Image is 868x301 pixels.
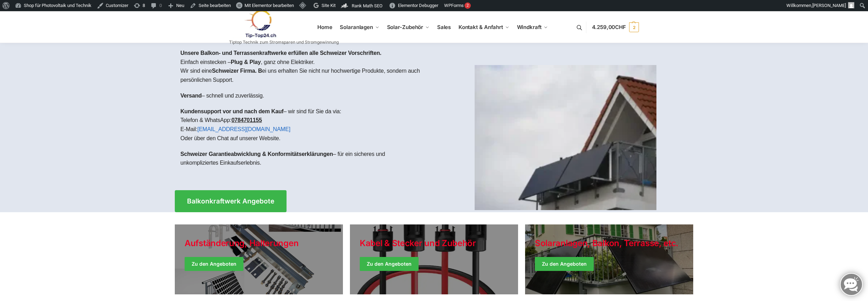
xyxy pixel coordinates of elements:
a: 4.259,00CHF 2 [592,17,639,38]
tcxspan: Call 0784701155 via 3CX [232,117,262,123]
a: Balkonkraftwerk Angebote [175,190,287,212]
a: Sales [434,12,454,43]
span: 4.259,00 [592,24,626,30]
img: Solaranlagen, Speicheranlagen und Energiesparprodukte [229,10,290,38]
strong: Versand [180,93,202,99]
a: [EMAIL_ADDRESS][DOMAIN_NAME] [197,126,290,132]
span: [PERSON_NAME] [812,3,846,8]
strong: Kundensupport vor und nach dem Kauf [180,108,283,114]
span: Balkonkraftwerk Angebote [187,198,274,205]
span: Solar-Zubehör [387,24,423,30]
span: CHF [615,24,626,30]
p: – wir sind für Sie da via: Telefon & WhatsApp: E-Mail: Oder über den Chat auf unserer Website. [180,107,428,143]
img: Benutzerbild von Rupert Spoddig [848,2,854,8]
span: 2 [629,22,639,32]
div: Einfach einstecken – , ganz ohne Elektriker. [175,43,434,180]
strong: Unsere Balkon- und Terrassenkraftwerke erfüllen alle Schweizer Vorschriften. [180,50,381,56]
p: Tiptop Technik zum Stromsparen und Stromgewinnung [229,40,339,44]
p: – schnell und zuverlässig. [180,91,428,100]
a: Solaranlagen [337,12,382,43]
span: Rank Math SEO [352,3,383,8]
img: Home 1 [475,65,656,210]
span: Sales [437,24,451,30]
a: Windkraft [514,12,551,43]
strong: Schweizer Garantieabwicklung & Konformitätserklärungen [180,151,333,157]
span: Kontakt & Anfahrt [459,24,503,30]
a: Solar-Zubehör [384,12,432,43]
a: Kontakt & Anfahrt [455,12,512,43]
a: Holiday Style [175,224,343,294]
span: Site Kit [322,3,336,8]
p: – für ein sicheres und unkompliziertes Einkaufserlebnis. [180,150,428,167]
strong: Plug & Play [231,59,261,65]
a: Winter Jackets [525,224,693,294]
p: Wir sind eine ei uns erhalten Sie nicht nur hochwertige Produkte, sondern auch persönlichen Support. [180,66,428,84]
nav: Cart contents [592,11,639,44]
span: Solaranlagen [340,24,373,30]
span: Mit Elementor bearbeiten [244,3,294,8]
div: 2 [464,2,471,9]
a: Holiday Style [350,224,518,294]
span: Windkraft [517,24,542,30]
strong: Schweizer Firma. B [212,68,262,74]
